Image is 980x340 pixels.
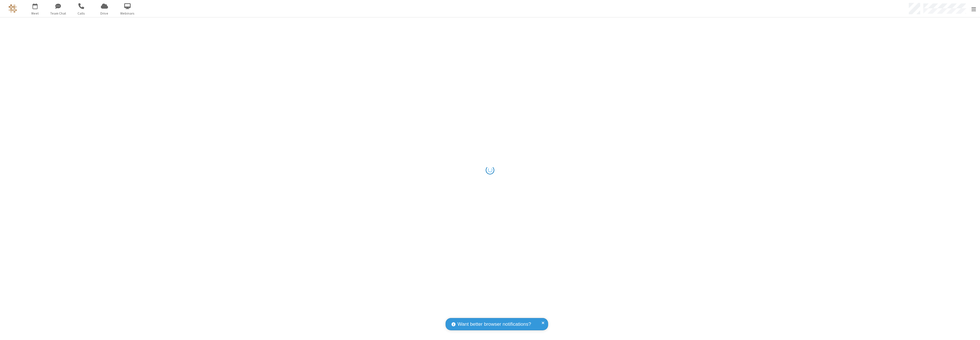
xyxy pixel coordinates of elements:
[458,321,531,328] span: Want better browser notifications?
[117,11,138,16] span: Webinars
[48,11,69,16] span: Team Chat
[94,11,115,16] span: Drive
[9,4,17,13] img: QA Selenium DO NOT DELETE OR CHANGE
[24,11,46,16] span: Meet
[71,11,92,16] span: Calls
